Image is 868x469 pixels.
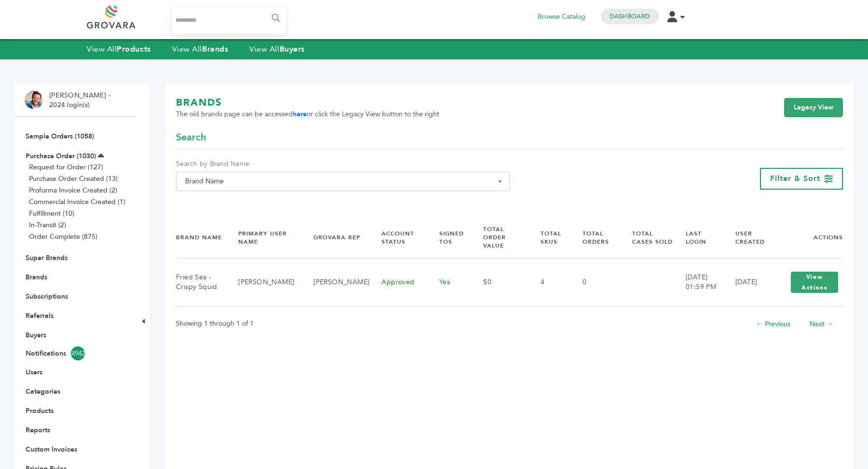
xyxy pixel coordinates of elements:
[26,273,47,282] a: Brands
[172,7,286,34] input: Search...
[280,44,305,55] strong: Buyers
[226,217,301,258] th: Primary User Name
[674,217,723,258] th: Last Login
[249,44,305,55] a: View AllBuyers
[471,217,528,258] th: Total Order Value
[26,292,68,301] a: Subscriptions
[176,96,439,110] h1: BRANDS
[87,44,151,55] a: View AllProducts
[770,173,820,184] span: Filter & Sort
[49,91,113,110] li: [PERSON_NAME] - 2024 login(s)
[427,217,471,258] th: Signed TOS
[810,319,833,329] a: Next →
[176,110,439,119] span: The old brands page can be accessed or click the Legacy View button to the right
[301,258,369,306] td: [PERSON_NAME]
[29,174,118,183] a: Purchase Order Created (13)
[538,12,585,22] a: Browse Catalog
[369,217,427,258] th: Account Status
[176,258,226,306] td: Fried Sea - Crispy Squid
[176,217,226,258] th: Brand Name
[26,445,77,454] a: Custom Invoices
[176,172,510,191] span: Brand Name
[674,258,723,306] td: [DATE] 01:59 PM
[117,44,150,55] strong: Products
[176,131,206,144] span: Search
[29,197,125,207] a: Commercial Invoice Created (1)
[29,186,117,195] a: Proforma Invoice Created (2)
[369,258,427,306] td: Approved
[610,12,650,21] a: Dashboard
[570,217,620,258] th: Total Orders
[29,232,97,241] a: Order Complete (875)
[172,44,229,55] a: View AllBrands
[723,217,774,258] th: User Created
[570,258,620,306] td: 0
[71,346,85,360] span: 4942
[26,311,54,320] a: Referrals
[26,253,68,262] a: Super Brands
[791,272,838,293] button: View Actions
[176,159,510,169] label: Search by Brand Name
[26,387,60,396] a: Categories
[471,258,528,306] td: $0
[784,98,843,117] a: Legacy View
[29,209,74,218] a: Fulfillment (10)
[26,331,46,340] a: Buyers
[529,217,570,258] th: Total SKUs
[774,217,843,258] th: Actions
[202,44,228,55] strong: Brands
[26,152,96,161] a: Purchase Order (1030)
[301,217,369,258] th: Grovara Rep
[293,110,307,119] a: here
[181,175,504,188] span: Brand Name
[29,163,103,172] a: Request for Order (127)
[26,132,94,141] a: Sample Orders (1058)
[176,318,254,330] p: Showing 1 through 1 of 1
[756,319,790,329] a: ← Previous
[26,426,50,435] a: Reports
[723,258,774,306] td: [DATE]
[226,258,301,306] td: [PERSON_NAME]
[26,406,54,415] a: Products
[29,221,66,230] a: In-Transit (2)
[620,217,674,258] th: Total Cases Sold
[427,258,471,306] td: Yes
[26,368,42,377] a: Users
[529,258,570,306] td: 4
[26,346,124,360] a: Notifications4942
